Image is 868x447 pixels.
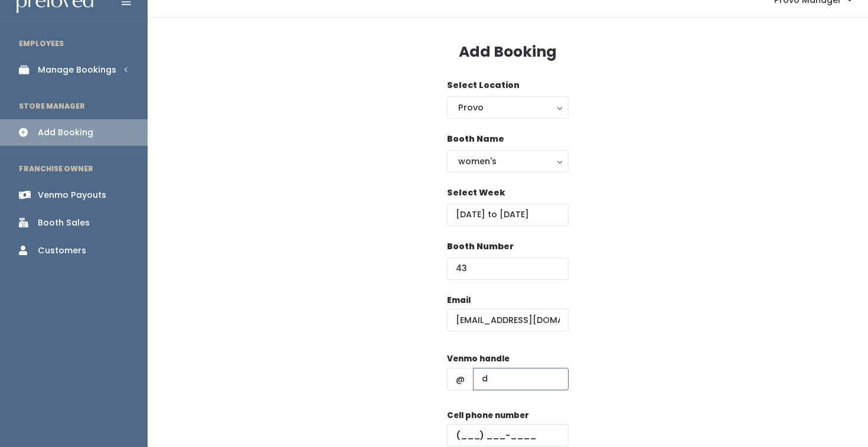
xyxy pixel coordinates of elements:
[38,217,90,229] div: Booth Sales
[447,240,514,253] label: Booth Number
[459,44,557,60] h3: Add Booking
[447,309,569,331] input: @ .
[38,126,93,139] div: Add Booking
[447,150,569,172] button: women's
[447,368,474,390] span: @
[447,353,510,365] label: Venmo handle
[447,96,569,119] button: Provo
[447,295,471,306] label: Email
[38,189,106,201] div: Venmo Payouts
[447,257,569,280] input: Booth Number
[38,64,116,76] div: Manage Bookings
[447,424,569,446] input: (___) ___-____
[447,187,505,199] label: Select Week
[447,79,520,92] label: Select Location
[447,410,529,422] label: Cell phone number
[38,244,86,257] div: Customers
[447,133,504,145] label: Booth Name
[458,155,557,168] div: women's
[458,101,557,114] div: Provo
[447,204,569,226] input: Select week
